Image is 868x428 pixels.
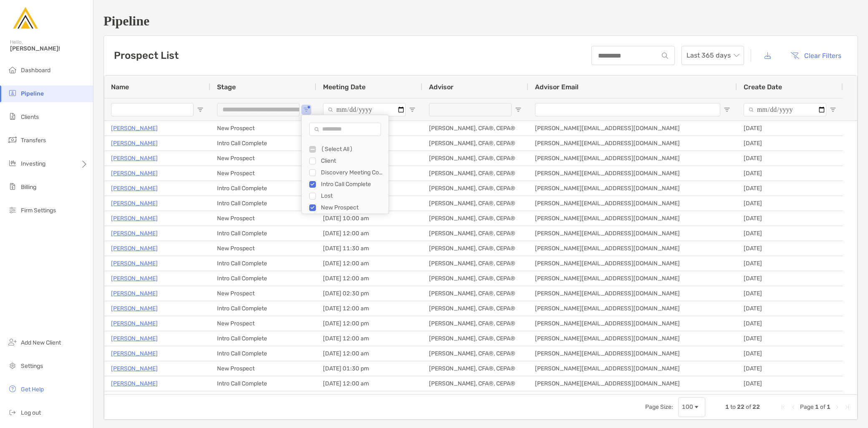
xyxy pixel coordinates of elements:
[737,286,843,301] div: [DATE]
[210,226,316,241] div: Intro Call Complete
[316,286,422,301] div: [DATE] 02:30 pm
[111,288,158,299] a: [PERSON_NAME]
[316,271,422,286] div: [DATE] 12:00 am
[8,407,18,417] img: logout icon
[210,316,316,331] div: New Prospect
[737,271,843,286] div: [DATE]
[111,183,158,194] p: [PERSON_NAME]
[744,103,826,116] input: Create Date Filter Input
[8,88,18,98] img: pipeline icon
[210,391,316,406] div: Intro Call Complete
[422,316,528,331] div: [PERSON_NAME], CFA®, CEPA®
[8,135,18,145] img: transfers icon
[422,121,528,136] div: [PERSON_NAME], CFA®, CEPA®
[21,137,46,144] span: Transfers
[210,181,316,196] div: Intro Call Complete
[737,136,843,151] div: [DATE]
[737,316,843,331] div: [DATE]
[111,83,129,91] span: Name
[197,106,204,113] button: Open Filter Menu
[737,211,843,226] div: [DATE]
[111,198,158,209] p: [PERSON_NAME]
[21,207,56,214] span: Firm Settings
[422,181,528,196] div: [PERSON_NAME], CFA®, CEPA®
[210,271,316,286] div: Intro Call Complete
[316,376,422,391] div: [DATE] 12:00 am
[422,226,528,241] div: [PERSON_NAME], CFA®, CEPA®
[111,333,158,344] p: [PERSON_NAME]
[21,339,61,346] span: Add New Client
[737,346,843,361] div: [DATE]
[111,228,158,239] p: [PERSON_NAME]
[737,376,843,391] div: [DATE]
[815,403,819,410] span: 1
[111,213,158,224] p: [PERSON_NAME]
[8,158,18,168] img: investing icon
[528,151,737,166] div: [PERSON_NAME][EMAIL_ADDRESS][DOMAIN_NAME]
[645,403,673,410] div: Page Size:
[737,151,843,166] div: [DATE]
[210,121,316,136] div: New Prospect
[737,301,843,316] div: [DATE]
[217,83,236,91] span: Stage
[528,316,737,331] div: [PERSON_NAME][EMAIL_ADDRESS][DOMAIN_NAME]
[422,151,528,166] div: [PERSON_NAME], CFA®, CEPA®
[111,393,158,404] p: [PERSON_NAME]
[820,403,825,410] span: of
[321,192,384,199] div: Lost
[662,53,668,59] img: input icon
[111,348,158,359] a: [PERSON_NAME]
[111,103,194,116] input: Name Filter Input
[111,123,158,133] a: [PERSON_NAME]
[682,403,693,410] div: 100
[111,378,158,389] a: [PERSON_NAME]
[528,376,737,391] div: [PERSON_NAME][EMAIL_ADDRESS][DOMAIN_NAME]
[8,111,18,121] img: clients icon
[422,301,528,316] div: [PERSON_NAME], CFA®, CEPA®
[111,273,158,284] a: [PERSON_NAME]
[210,196,316,211] div: Intro Call Complete
[737,256,843,271] div: [DATE]
[834,404,840,410] div: Next Page
[309,123,381,136] input: Search filter values
[528,331,737,346] div: [PERSON_NAME][EMAIL_ADDRESS][DOMAIN_NAME]
[422,136,528,151] div: [PERSON_NAME], CFA®, CEPA®
[730,403,736,410] span: to
[302,144,389,225] div: Filter List
[111,318,158,329] a: [PERSON_NAME]
[316,361,422,376] div: [DATE] 01:30 pm
[528,121,737,136] div: [PERSON_NAME][EMAIL_ADDRESS][DOMAIN_NAME]
[422,346,528,361] div: [PERSON_NAME], CFA®, CEPA®
[8,65,18,75] img: dashboard icon
[111,138,158,149] a: [PERSON_NAME]
[422,271,528,286] div: [PERSON_NAME], CFA®, CEPA®
[528,271,737,286] div: [PERSON_NAME][EMAIL_ADDRESS][DOMAIN_NAME]
[103,13,858,29] h1: Pipeline
[321,146,384,153] div: (Select All)
[780,404,787,410] div: First Page
[724,106,730,113] button: Open Filter Menu
[210,331,316,346] div: Intro Call Complete
[528,196,737,211] div: [PERSON_NAME][EMAIL_ADDRESS][DOMAIN_NAME]
[422,241,528,256] div: [PERSON_NAME], CFA®, CEPA®
[528,241,737,256] div: [PERSON_NAME][EMAIL_ADDRESS][DOMAIN_NAME]
[535,103,720,116] input: Advisor Email Filter Input
[114,50,179,61] h3: Prospect List
[210,166,316,181] div: New Prospect
[323,83,366,91] span: Meeting Date
[737,331,843,346] div: [DATE]
[528,166,737,181] div: [PERSON_NAME][EMAIL_ADDRESS][DOMAIN_NAME]
[528,256,737,271] div: [PERSON_NAME][EMAIL_ADDRESS][DOMAIN_NAME]
[10,45,88,52] span: [PERSON_NAME]!
[316,301,422,316] div: [DATE] 12:00 am
[8,181,18,191] img: billing icon
[111,168,158,179] p: [PERSON_NAME]
[111,153,158,164] a: [PERSON_NAME]
[316,226,422,241] div: [DATE] 12:00 am
[210,376,316,391] div: Intro Call Complete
